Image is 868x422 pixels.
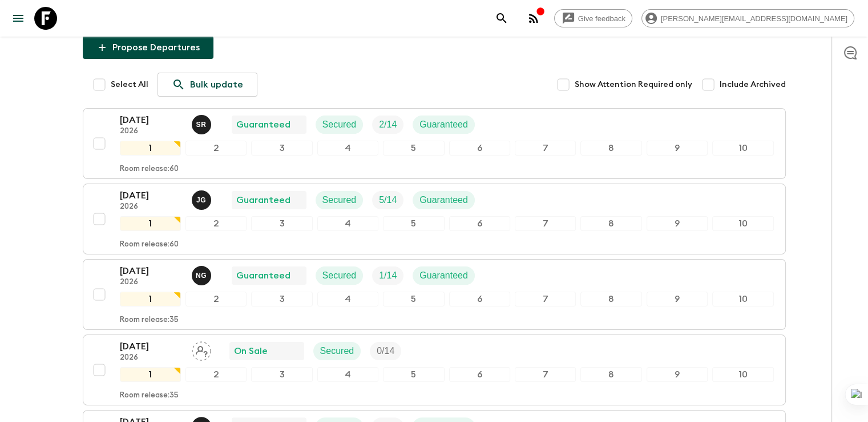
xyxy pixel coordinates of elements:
[120,189,183,202] p: [DATE]
[185,292,247,306] div: 2
[449,141,510,156] div: 6
[111,79,148,90] span: Select All
[572,14,632,23] span: Give feedback
[120,391,179,400] p: Room release: 35
[372,191,403,209] div: Trip Fill
[185,216,247,231] div: 2
[158,73,257,97] a: Bulk update
[641,9,854,27] div: [PERSON_NAME][EMAIL_ADDRESS][DOMAIN_NAME]
[83,259,786,330] button: [DATE]2026Nayla GalloGuaranteedSecuredTrip FillGuaranteed12345678910Room release:35
[372,266,403,285] div: Trip Fill
[185,141,247,156] div: 2
[490,7,513,30] button: search adventures
[712,216,773,231] div: 10
[449,216,510,231] div: 6
[317,216,378,231] div: 4
[185,367,247,382] div: 2
[83,184,786,254] button: [DATE]2026Jessica GiachelloGuaranteedSecuredTrip FillGuaranteed12345678910Room release:60
[120,264,183,278] p: [DATE]
[192,194,213,203] span: Jessica Giachello
[383,367,444,382] div: 5
[320,344,354,358] p: Secured
[712,367,773,382] div: 10
[120,113,183,127] p: [DATE]
[317,367,378,382] div: 4
[120,340,183,353] p: [DATE]
[120,316,179,325] p: Room release: 35
[419,193,468,207] p: Guaranteed
[515,292,576,306] div: 7
[317,141,378,156] div: 4
[647,292,708,306] div: 9
[449,367,510,382] div: 6
[120,202,183,212] p: 2026
[322,269,357,282] p: Secured
[120,141,181,156] div: 1
[419,118,468,132] p: Guaranteed
[120,216,181,231] div: 1
[515,367,576,382] div: 7
[317,292,378,306] div: 4
[316,191,364,209] div: Secured
[316,266,364,285] div: Secured
[7,7,30,30] button: menu
[720,79,786,90] span: Include Archived
[379,193,397,207] p: 5 / 14
[647,367,708,382] div: 9
[120,367,181,382] div: 1
[83,335,786,405] button: [DATE]2026Assign pack leaderOn SaleSecuredTrip Fill12345678910Room release:35
[251,141,312,156] div: 3
[379,269,397,282] p: 1 / 14
[251,367,312,382] div: 3
[322,118,357,132] p: Secured
[120,127,183,136] p: 2026
[322,193,357,207] p: Secured
[655,14,854,23] span: [PERSON_NAME][EMAIL_ADDRESS][DOMAIN_NAME]
[379,118,397,132] p: 2 / 14
[515,141,576,156] div: 7
[419,269,468,282] p: Guaranteed
[370,342,401,360] div: Trip Fill
[234,344,268,358] p: On Sale
[196,196,206,205] p: J G
[192,269,213,278] span: Nayla Gallo
[449,292,510,306] div: 6
[554,9,632,27] a: Give feedback
[647,216,708,231] div: 9
[120,240,179,249] p: Room release: 60
[196,120,207,129] p: S R
[377,344,394,358] p: 0 / 14
[647,141,708,156] div: 9
[383,141,444,156] div: 5
[236,118,290,132] p: Guaranteed
[120,292,181,306] div: 1
[251,216,312,231] div: 3
[192,118,213,128] span: Sol Rodriguez
[580,216,641,231] div: 8
[575,79,692,90] span: Show Attention Required only
[196,271,207,280] p: N G
[251,292,312,306] div: 3
[120,353,183,363] p: 2026
[83,36,213,59] button: Propose Departures
[712,141,773,156] div: 10
[120,278,183,287] p: 2026
[316,116,364,134] div: Secured
[372,116,403,134] div: Trip Fill
[236,193,290,207] p: Guaranteed
[580,292,641,306] div: 8
[190,78,243,91] p: Bulk update
[383,216,444,231] div: 5
[712,292,773,306] div: 10
[192,115,213,134] button: SR
[313,342,361,360] div: Secured
[120,165,179,174] p: Room release: 60
[192,266,213,285] button: NG
[83,108,786,179] button: [DATE]2026Sol RodriguezGuaranteedSecuredTrip FillGuaranteed12345678910Room release:60
[580,141,641,156] div: 8
[515,216,576,231] div: 7
[236,269,290,282] p: Guaranteed
[383,292,444,306] div: 5
[580,367,641,382] div: 8
[192,190,213,210] button: JG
